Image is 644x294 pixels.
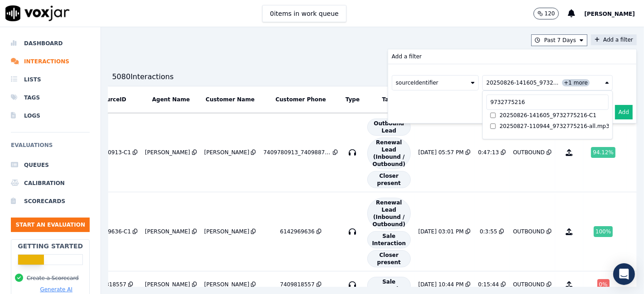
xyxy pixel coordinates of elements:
button: Create a Scorecard [27,275,79,282]
a: Calibration [11,174,90,192]
button: 20250826-141605_9732... +1 more [482,75,613,90]
div: 20250826-141605_9732775216-C1 [500,112,596,119]
div: OUTBOUND [513,281,545,288]
h6: Evaluations [11,140,90,156]
p: 120 [545,10,555,17]
span: +1 more [562,79,590,86]
div: [DATE] 03:01 PM [418,228,464,235]
div: 0:15:44 [478,281,499,288]
div: [PERSON_NAME] [204,228,250,235]
div: 7409818557 [92,281,126,288]
p: Add a filter [392,53,422,60]
a: Interactions [11,52,90,71]
div: [PERSON_NAME] [204,281,250,288]
div: 6142969636-C1 [87,228,131,235]
span: Outbound Lead [367,119,411,136]
h2: Getting Started [18,242,83,251]
div: [DATE] 10:44 PM [418,281,464,288]
a: Scorecards [11,192,90,210]
div: 100 % [594,226,613,237]
span: Closer present [367,250,411,267]
a: Tags [11,89,90,107]
span: [PERSON_NAME] [584,11,635,17]
div: 6142969636 [280,228,314,235]
div: [DATE] 05:57 PM [418,149,464,156]
div: 7409780913-C1 [87,149,131,156]
div: [PERSON_NAME] [204,149,250,156]
button: Add a filterAdd a filter sourceIdentifier 20250826-141605_9732... +1 more 20250826-141605_9732775... [591,34,637,45]
button: Customer Name [206,96,255,103]
div: [PERSON_NAME] [145,281,190,288]
span: 20250826-141605_9732... [486,79,558,86]
div: OUTBOUND [513,228,545,235]
input: 20250827-110944_9732775216-all.mp3 [490,123,496,129]
div: 7409818557 [280,281,314,288]
img: voxjar logo [5,5,70,21]
button: Agent Name [152,96,190,103]
a: Lists [11,71,90,89]
div: Open Intercom Messenger [613,263,635,285]
input: 20250826-141605_9732775216-C1 [490,113,496,119]
button: Type [346,96,360,103]
span: Renewal Lead (Inbound / Outbound) [367,138,411,169]
span: Renewal Lead (Inbound / Outbound) [367,198,411,229]
div: [PERSON_NAME] [145,149,190,156]
div: 0 % [597,279,610,290]
div: 20250827-110944_9732775216-all.mp3 [500,123,610,130]
div: 0:3:55 [480,228,497,235]
button: Past 7 Days [531,34,587,46]
span: Sale Interaction [367,231,411,248]
a: Dashboard [11,34,90,52]
div: 7409780913_7409887408 [264,149,332,156]
span: Closer present [367,171,411,188]
a: Logs [11,107,90,125]
span: Sale Interaction [367,277,411,294]
button: 120 [533,8,568,19]
div: 0:47:13 [478,149,499,156]
button: Add [615,105,633,119]
button: Tags [382,96,396,103]
a: Queues [11,156,90,174]
button: SourceID [99,96,126,103]
button: 120 [533,8,559,19]
div: [PERSON_NAME] [145,228,190,235]
div: OUTBOUND [513,149,545,156]
button: [PERSON_NAME] [584,8,644,19]
div: 5080 Interaction s [112,71,173,82]
div: 94.12 % [591,147,615,158]
button: Customer Phone [275,96,326,103]
button: Start an Evaluation [11,218,90,232]
button: sourceIdentifier [392,75,479,90]
button: 0items in work queue [262,5,346,22]
input: Search comma separated [486,95,609,110]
